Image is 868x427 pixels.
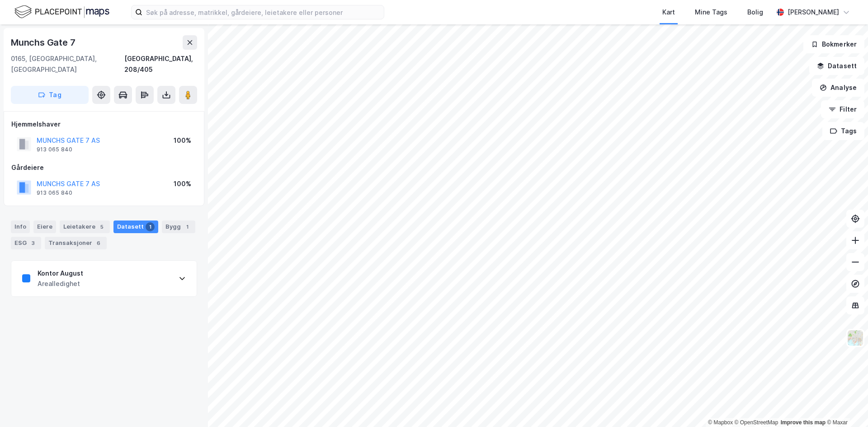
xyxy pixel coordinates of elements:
[695,7,727,18] div: Mine Tags
[94,239,103,248] div: 6
[33,221,56,233] div: Eiere
[11,162,197,173] div: Gårdeiere
[45,237,107,249] div: Transaksjoner
[847,329,864,347] img: Z
[14,4,109,20] img: logo.f888ab2527a4732fd821a326f86c7f29.svg
[11,119,197,130] div: Hjemmelshaver
[11,53,124,75] div: 0165, [GEOGRAPHIC_DATA], [GEOGRAPHIC_DATA]
[821,100,864,118] button: Filter
[708,419,733,426] a: Mapbox
[142,5,384,19] input: Søk på adresse, matrikkel, gårdeiere, leietakere eller personer
[37,146,72,153] div: 913 065 840
[812,79,864,97] button: Analyse
[124,53,197,75] div: [GEOGRAPHIC_DATA], 208/405
[146,222,155,231] div: 1
[823,384,868,427] iframe: Chat Widget
[662,7,675,18] div: Kart
[11,35,77,50] div: Munchs Gate 7
[11,237,41,249] div: ESG
[113,221,158,233] div: Datasett
[38,268,83,279] div: Kontor August
[174,135,191,146] div: 100%
[37,189,72,197] div: 913 065 840
[162,221,195,233] div: Bygg
[809,57,864,75] button: Datasett
[823,384,868,427] div: Kontrollprogram for chat
[735,419,778,426] a: OpenStreetMap
[11,86,89,104] button: Tag
[174,178,191,189] div: 100%
[781,419,826,426] a: Improve this map
[28,239,38,248] div: 3
[38,278,83,289] div: Arealledighet
[788,7,839,18] div: [PERSON_NAME]
[97,222,106,231] div: 5
[183,222,192,231] div: 1
[60,221,110,233] div: Leietakere
[747,7,763,18] div: Bolig
[822,122,864,140] button: Tags
[803,35,864,53] button: Bokmerker
[11,221,30,233] div: Info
